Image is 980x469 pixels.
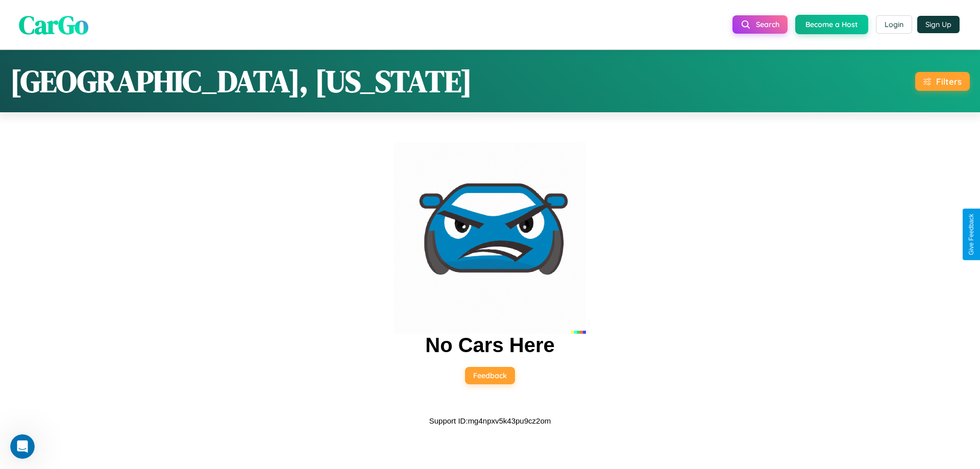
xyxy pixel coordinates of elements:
div: Give Feedback [968,214,975,255]
span: CarGo [19,7,88,42]
button: Feedback [465,367,515,384]
button: Search [732,15,788,34]
h1: [GEOGRAPHIC_DATA], [US_STATE] [10,60,472,102]
button: Become a Host [795,15,868,34]
button: Sign Up [917,16,960,33]
p: Support ID: mg4npxv5k43pu9cz2om [429,414,551,428]
img: car [394,142,586,334]
iframe: Intercom live chat [10,434,35,459]
div: Filters [936,76,962,87]
button: Filters [915,72,970,91]
h2: No Cars Here [425,334,554,357]
span: Search [756,20,779,29]
button: Login [876,15,912,34]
